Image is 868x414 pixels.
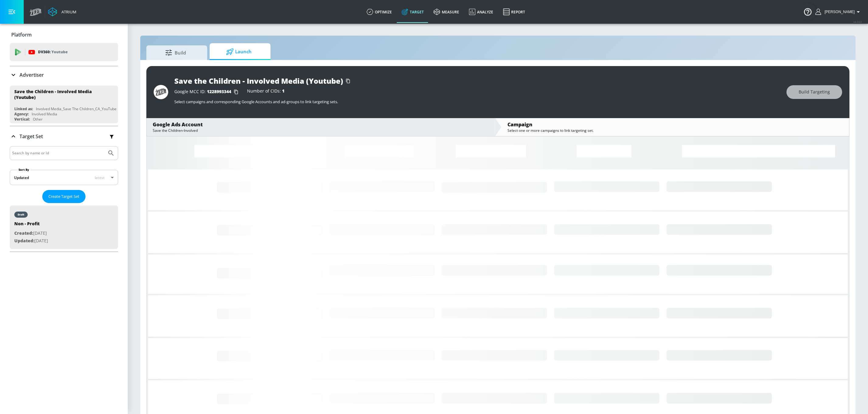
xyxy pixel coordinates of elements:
span: Updated: [14,238,34,244]
p: DV360: [38,49,68,55]
div: Updated [14,175,29,180]
a: Atrium [48,7,76,16]
span: 1228993344 [207,89,231,94]
span: login as: stephanie.wolklin@zefr.com [822,10,855,14]
button: Open Resource Center [799,3,816,20]
div: Select one or more campaigns to link targeting set. [507,128,843,133]
p: Advertiser [19,72,44,78]
a: Target [397,1,429,23]
div: Platform [10,26,118,43]
p: [DATE] [14,230,48,237]
div: Google Ads AccountSave the Children-Involved [147,118,494,136]
span: Create Target Set [48,193,79,200]
p: Platform [11,31,32,38]
a: optimize [362,1,397,23]
div: Atrium [59,9,76,15]
div: Linked as: [14,106,33,111]
div: Campaign [507,121,843,128]
div: Agency: [14,111,29,117]
div: DV360: Youtube [10,43,118,61]
span: latest [95,175,105,180]
span: v 4.24.0 [853,20,862,23]
div: Involved Media [32,111,57,117]
div: draftNon - ProfitCreated:[DATE]Updated:[DATE] [10,205,118,249]
a: Report [498,1,530,23]
div: Save the Children - Involved Media (Youtube)Linked as:Involved Media_Save The Children_CA_YouTube... [10,86,118,123]
div: Vertical: [14,117,30,122]
div: Save the Children-Involved [153,128,488,133]
div: Number of CIDs: [247,89,284,95]
a: Analyze [464,1,498,23]
div: Save the Children - Involved Media (Youtube) [174,76,343,86]
div: Save the Children - Involved Media (Youtube) [14,89,108,100]
button: Create Target Set [42,190,85,203]
div: Target Set [10,146,118,251]
div: Other [33,117,43,122]
span: Launch [216,44,262,59]
div: Google MCC ID: [174,89,241,95]
div: Google Ads Account [153,121,488,128]
p: [DATE] [14,237,48,245]
span: Created: [14,230,33,236]
label: Sort By [17,168,30,172]
p: Youtube [51,49,68,55]
span: Build [152,45,199,60]
span: 1 [282,88,284,94]
div: draft [18,213,24,216]
div: Involved Media_Save The Children_CA_YouTube_GoogleAds [36,106,137,111]
nav: list of Target Set [10,203,118,251]
button: [PERSON_NAME] [815,8,862,16]
p: Target Set [19,133,43,140]
div: Advertiser [10,66,118,83]
div: Non - Profit [14,221,48,230]
p: Select campaigns and corresponding Google Accounts and ad-groups to link targeting sets. [174,99,780,104]
a: measure [429,1,464,23]
div: Target Set [10,126,118,146]
input: Search by name or Id [12,149,104,157]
